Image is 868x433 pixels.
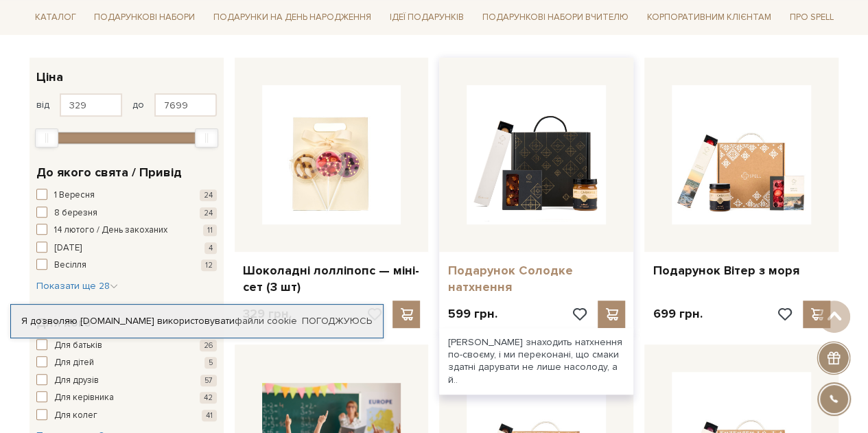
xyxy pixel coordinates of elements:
[11,315,383,327] div: Я дозволяю [DOMAIN_NAME] використовувати
[154,93,217,117] input: Ціна
[208,7,377,28] a: Подарунки на День народження
[235,315,297,327] a: файли cookie
[89,7,200,28] a: Подарункові набори
[36,374,217,388] button: Для друзів 57
[54,224,167,237] span: 14 лютого / День закоханих
[201,259,217,271] span: 12
[54,259,86,272] span: Весілля
[784,7,838,28] a: Про Spell
[447,306,497,322] p: 599 грн.
[384,7,469,28] a: Ідеї подарунків
[54,356,94,370] span: Для дітей
[36,259,217,272] button: Весілля 12
[54,189,95,202] span: 1 Вересня
[36,356,217,370] button: Для дітей 5
[36,242,217,255] button: [DATE] 4
[200,207,217,219] span: 24
[35,128,58,148] div: Min
[54,374,99,388] span: Для друзів
[36,99,49,111] span: від
[54,339,102,353] span: Для батьків
[54,207,97,220] span: 8 березня
[36,280,118,292] span: Показати ще 28
[204,357,217,368] span: 5
[36,391,217,405] button: Для керівника 42
[653,306,702,322] p: 699 грн.
[36,224,217,237] button: 14 лютого / День закоханих 11
[36,339,217,353] button: Для батьків 26
[200,189,217,201] span: 24
[302,315,372,327] a: Погоджуюсь
[195,128,218,148] div: Max
[200,392,217,403] span: 42
[204,242,217,254] span: 4
[203,224,217,236] span: 11
[36,68,63,86] span: Ціна
[200,375,217,386] span: 57
[36,409,217,423] button: Для колег 41
[36,207,217,220] button: 8 березня 24
[54,409,97,423] span: Для колег
[477,5,634,29] a: Подарункові набори Вчителю
[60,93,122,117] input: Ціна
[54,242,82,255] span: [DATE]
[36,189,217,202] button: 1 Вересня 24
[642,7,777,28] a: Корпоративним клієнтам
[30,7,82,28] a: Каталог
[243,263,421,295] a: Шоколадні лолліпопс — міні-сет (3 шт)
[132,99,144,111] span: до
[447,263,625,295] a: Подарунок Солодке натхнення
[439,328,633,395] div: [PERSON_NAME] знаходить натхнення по-своєму, і ми переконані, що смаки здатні дарувати не лише на...
[36,163,182,182] span: До якого свята / Привід
[653,263,830,279] a: Подарунок Вітер з моря
[200,340,217,351] span: 26
[202,410,217,421] span: 41
[36,279,118,293] button: Показати ще 28
[54,391,114,405] span: Для керівника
